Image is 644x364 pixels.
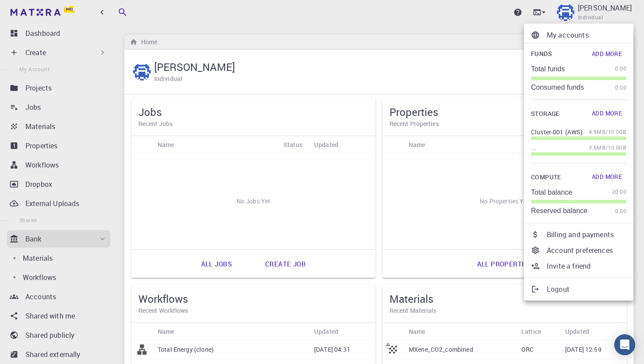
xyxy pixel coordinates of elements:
span: 20.00 [612,188,626,196]
p: Total funds [531,65,565,73]
p: ... [531,143,536,152]
span: 10.0GB [608,143,626,152]
button: Add More [587,47,626,61]
p: Account preferences [547,245,626,255]
a: Billing and payments [524,227,633,242]
span: 0.00 [615,64,626,73]
p: Cluster-001 (AWS) [531,128,583,136]
span: 0.00 [615,84,626,92]
span: Storage [531,108,559,119]
span: 0.00 [615,207,626,216]
span: / [605,128,608,136]
span: 4.9MB [589,128,605,136]
button: Add More [587,170,626,184]
p: Reserved balance [531,207,587,215]
button: Add More [587,107,626,121]
a: Logout [524,281,633,297]
p: Invite a friend [547,261,626,271]
p: Logout [547,284,626,294]
span: Compute [531,172,561,183]
p: Billing and payments [547,229,626,240]
p: Total balance [531,189,572,196]
div: Open Intercom Messenger [614,334,635,355]
p: My accounts [547,30,626,40]
span: 10.0GB [608,128,626,136]
p: Consumed funds [531,84,584,91]
a: Account preferences [524,242,633,258]
a: My accounts [524,27,633,43]
span: Funds [531,49,552,59]
span: 3.6MB [589,143,605,152]
span: / [605,143,608,152]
